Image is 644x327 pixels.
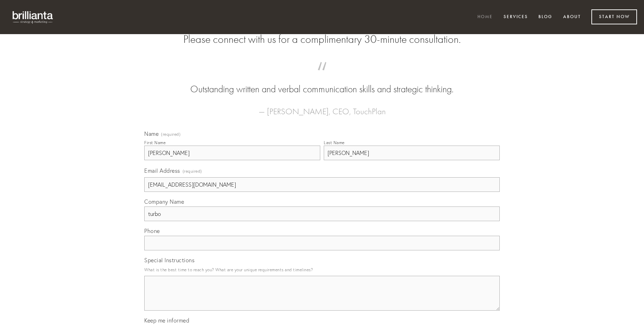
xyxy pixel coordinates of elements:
[324,140,345,145] div: Last Name
[183,166,202,176] span: (required)
[161,132,181,137] span: (required)
[144,167,180,174] span: Email Address
[144,317,189,324] span: Keep me informed
[155,69,489,83] span: “
[559,11,585,23] a: About
[144,227,160,234] span: Phone
[144,265,500,274] p: What is the best time to reach you? What are your unique requirements and timelines?
[534,11,557,23] a: Blog
[473,11,497,23] a: Home
[7,7,59,27] img: brillianta - research, strategy, marketing
[155,69,489,96] blockquote: Outstanding written and verbal communication skills and strategic thinking.
[155,96,489,118] figcaption: — [PERSON_NAME], CEO, TouchPlan
[144,33,500,46] h2: Please connect with us for a complimentary 30-minute consultation.
[144,257,194,264] span: Special Instructions
[144,198,184,205] span: Company Name
[144,130,159,137] span: Name
[499,11,532,23] a: Services
[591,9,637,24] a: Start Now
[144,140,166,145] div: First Name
